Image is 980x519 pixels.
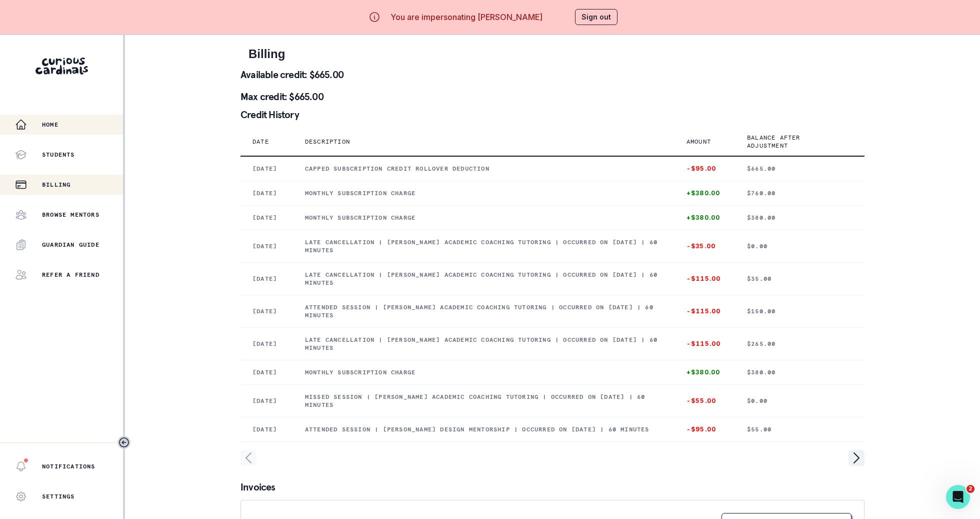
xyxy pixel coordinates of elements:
[747,242,852,250] p: $0.00
[252,307,281,315] p: [DATE]
[747,134,840,150] p: Balance after adjustment
[686,307,723,315] p: -$115.00
[42,181,70,189] p: Billing
[252,214,281,222] p: [DATE]
[686,214,723,222] p: +$380.00
[305,393,662,409] p: Missed session | [PERSON_NAME] Academic Coaching tutoring | Occurred on [DATE] | 60 minutes
[42,462,95,470] p: Notifications
[252,242,281,250] p: [DATE]
[747,307,852,315] p: $150.00
[686,368,723,376] p: +$380.00
[848,450,864,466] svg: page right
[686,189,723,197] p: +$380.00
[305,165,662,173] p: Capped subscription credit rollover deduction
[686,138,711,146] p: Amount
[747,425,852,433] p: $55.00
[252,165,281,173] p: [DATE]
[747,165,852,173] p: $665.00
[42,211,99,219] p: Browse Mentors
[305,425,662,433] p: Attended session | [PERSON_NAME] Design Mentorship | Occurred on [DATE] | 60 minutes
[240,92,864,102] p: Max credit: $665.00
[305,271,662,287] p: Late cancellation | [PERSON_NAME] Academic Coaching tutoring | Occurred on [DATE] | 60 minutes
[252,275,281,283] p: [DATE]
[966,485,974,493] span: 2
[240,70,864,80] p: Available credit: $665.00
[305,368,662,376] p: Monthly subscription charge
[240,110,864,120] p: Credit History
[305,238,662,254] p: Late cancellation | [PERSON_NAME] Academic Coaching tutoring | Occurred on [DATE] | 60 minutes
[252,189,281,197] p: [DATE]
[686,242,723,250] p: -$35.00
[240,450,256,466] svg: page left
[747,189,852,197] p: $760.00
[42,121,58,129] p: Home
[252,397,281,405] p: [DATE]
[305,336,662,352] p: Late cancellation | [PERSON_NAME] Academic Coaching tutoring | Occurred on [DATE] | 60 minutes
[252,425,281,433] p: [DATE]
[390,11,542,23] p: You are impersonating [PERSON_NAME]
[747,368,852,376] p: $380.00
[747,214,852,222] p: $380.00
[747,340,852,348] p: $265.00
[305,214,662,222] p: Monthly subscription charge
[252,340,281,348] p: [DATE]
[686,397,723,405] p: -$55.00
[252,368,281,376] p: [DATE]
[686,425,723,433] p: -$95.00
[686,340,723,348] p: -$115.00
[117,436,130,449] button: Toggle sidebar
[747,275,852,283] p: $35.00
[252,138,269,146] p: Date
[248,47,856,62] h2: Billing
[305,189,662,197] p: Monthly subscription charge
[575,9,617,25] button: Sign out
[35,58,88,75] img: Curious Cardinals Logo
[42,271,99,279] p: Refer a friend
[305,303,662,319] p: Attended session | [PERSON_NAME] Academic Coaching tutoring | Occurred on [DATE] | 60 minutes
[240,482,864,492] p: Invoices
[686,165,723,173] p: -$95.00
[305,138,350,146] p: Description
[946,485,970,509] iframe: Intercom live chat
[686,275,723,283] p: -$115.00
[747,397,852,405] p: $0.00
[42,241,99,249] p: Guardian Guide
[42,492,75,500] p: Settings
[42,151,75,159] p: Students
